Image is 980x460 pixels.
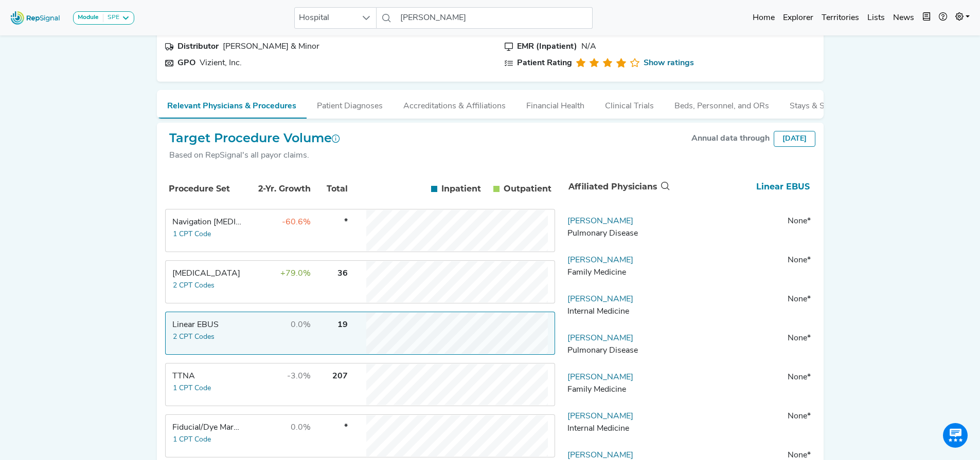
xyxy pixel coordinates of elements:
[788,295,807,303] span: None
[774,131,815,147] div: [DATE]
[567,373,633,381] a: [PERSON_NAME]
[567,266,667,279] div: Family Medicine
[169,131,340,146] h2: Target Procedure Volume
[863,8,889,28] a: Lists
[337,270,348,278] span: 36
[564,170,672,204] th: Affiliated Physicians
[169,149,340,162] div: Based on RepSignal's all payor claims.
[200,57,242,69] div: Vizient, Inc.
[245,171,312,206] th: 2-Yr. Growth
[393,90,516,118] button: Accreditations & Affiliations
[172,228,211,240] button: 1 CPT Code
[691,132,770,145] div: Annual data through
[516,90,595,118] button: Financial Health
[313,171,349,206] th: Total
[172,280,215,292] button: 2 CPT Codes
[788,451,807,459] span: None
[223,41,319,53] div: Owens & Minor
[567,227,667,240] div: Pulmonary Disease
[567,344,667,357] div: Pulmonary Disease
[567,423,667,435] div: Internal Medicine
[73,11,134,25] button: ModuleSPE
[172,421,243,434] div: Fiducial/Dye Marking
[280,270,311,278] span: +79.0%
[889,8,918,28] a: News
[788,217,807,225] span: None
[779,8,817,28] a: Explorer
[504,183,551,195] span: Outpatient
[172,382,211,394] button: 1 CPT Code
[291,424,311,432] span: 0.0%
[567,451,633,459] a: [PERSON_NAME]
[307,90,393,118] button: Patient Diagnoses
[779,90,861,118] button: Stays & Services
[103,14,119,22] div: SPE
[788,373,807,381] span: None
[172,434,211,446] button: 1 CPT Code
[567,305,667,318] div: Internal Medicine
[567,217,633,225] a: [PERSON_NAME]
[172,216,243,228] div: Navigation Bronchoscopy
[287,372,311,380] span: -3.0%
[441,183,481,195] span: Inpatient
[172,319,243,331] div: Linear EBUS
[167,171,244,206] th: Procedure Set
[644,57,694,69] a: Show ratings
[396,7,593,29] input: Search a hospital
[517,41,577,53] div: EMR (Inpatient)
[581,41,596,53] div: N/A
[172,331,215,343] button: 2 CPT Codes
[332,372,348,380] span: 207
[172,370,243,382] div: TTNA
[595,90,664,118] button: Clinical Trials
[788,334,807,342] span: None
[567,256,633,264] a: [PERSON_NAME]
[295,8,357,28] span: Hospital
[177,57,195,69] div: GPO
[172,267,243,280] div: Transbronchial Biopsy
[788,412,807,420] span: None
[291,321,311,329] span: 0.0%
[567,334,633,342] a: [PERSON_NAME]
[918,8,935,28] button: Intel Book
[567,384,667,396] div: Family Medicine
[749,8,779,28] a: Home
[817,8,863,28] a: Territories
[78,14,99,21] strong: Module
[664,90,779,118] button: Beds, Personnel, and ORs
[337,321,348,329] span: 19
[788,256,807,264] span: None
[567,295,633,303] a: [PERSON_NAME]
[517,57,572,69] div: Patient Rating
[157,90,307,119] button: Relevant Physicians & Procedures
[177,41,219,53] div: Distributor
[282,218,311,226] span: -60.6%
[672,170,815,204] th: Linear EBUS
[567,412,633,420] a: [PERSON_NAME]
